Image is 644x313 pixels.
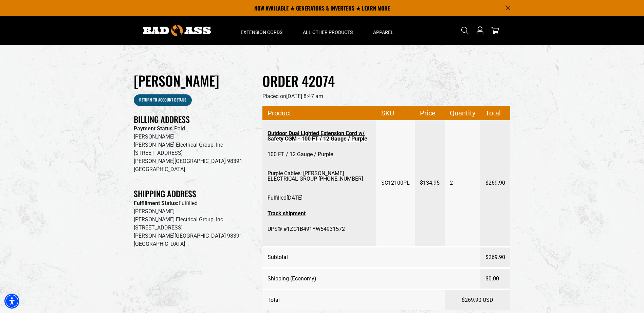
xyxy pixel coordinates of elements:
h2: Shipping Address [134,188,253,199]
strong: Payment Status: [134,125,174,132]
span: Subtotal [268,248,288,267]
a: Return to Account details [134,94,192,106]
p: Placed on [262,92,510,100]
h1: [PERSON_NAME] [134,72,253,89]
span: Total [268,291,280,310]
span: SKU [381,106,410,120]
time: [DATE] 8:47 am [286,93,323,99]
span: Apparel [373,29,393,35]
span: Quantity [450,106,475,120]
span: Shipping (Economy) [268,269,316,288]
img: Bad Ass Extension Cords [143,25,211,36]
span: Purple Cables: [PERSON_NAME] ELECTRICAL GROUP [PHONE_NUMBER] [268,164,371,188]
strong: Fulfillment Status: [134,200,179,206]
a: Track shipment [268,207,371,220]
summary: Search [460,25,471,36]
span: Total [485,106,505,120]
span: $269.90 USD [462,291,493,310]
a: Outdoor Dual Lighted Extension Cord w/ Safety CGM - 100 FT / 12 Gauge / Purple [268,127,371,145]
span: SC12100PL [381,173,410,192]
span: Fulfilled [268,188,302,207]
span: $269.90 [485,173,505,192]
span: Extension Cords [241,29,282,35]
h2: Order 42074 [262,72,510,90]
div: Accessibility Menu [4,294,19,309]
p: Fulfilled [134,199,253,207]
span: UPS® #1ZC1B491YW54931572 [268,220,345,239]
span: All Other Products [303,29,353,35]
span: Price [420,106,440,120]
summary: All Other Products [293,16,363,45]
summary: Extension Cords [231,16,293,45]
p: [PERSON_NAME] [PERSON_NAME] Electrical Group, Inc [STREET_ADDRESS] [PERSON_NAME][GEOGRAPHIC_DATA]... [134,133,253,173]
p: Paid [134,125,253,133]
p: [PERSON_NAME] [PERSON_NAME] Electrical Group, Inc [STREET_ADDRESS] [PERSON_NAME][GEOGRAPHIC_DATA]... [134,207,253,248]
span: 2 [450,173,453,192]
summary: Apparel [363,16,404,45]
span: Product [268,106,371,120]
span: $134.95 [420,173,440,192]
h2: Billing Address [134,114,253,125]
span: $269.90 [485,248,505,267]
time: [DATE] [287,195,302,201]
span: 100 FT / 12 Gauge / Purple [268,145,333,164]
span: $0.00 [485,269,499,288]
